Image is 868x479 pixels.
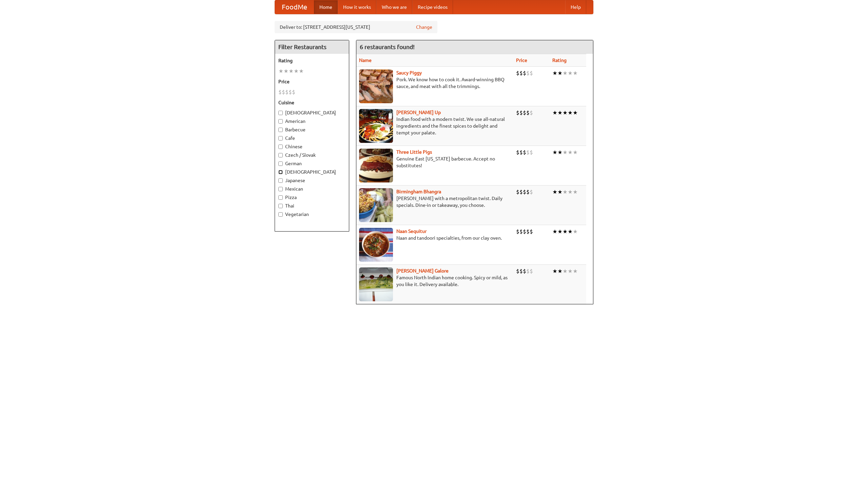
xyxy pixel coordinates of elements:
[359,267,393,301] img: currygalore.jpg
[376,0,412,14] a: Who we are
[278,152,346,158] label: Czech / Slovak
[278,111,283,115] input: [DEMOGRAPHIC_DATA]
[285,88,289,96] li: $
[523,188,526,196] li: $
[519,228,523,235] li: $
[278,119,283,124] input: American
[552,149,557,156] li: ★
[523,69,526,77] li: $
[396,189,441,194] a: Birmingham Bhangra
[278,170,283,174] input: [DEMOGRAPHIC_DATA]
[275,0,314,14] a: FoodMe
[278,126,346,133] label: Barbecue
[568,228,573,235] li: ★
[359,76,511,90] p: Pork. We know how to cook it. Award-winning BBQ sauce, and meat with all the trimmings.
[526,109,530,116] li: $
[530,188,533,196] li: $
[278,153,283,157] input: Czech / Slovak
[568,109,573,116] li: ★
[557,188,563,196] li: ★
[519,109,523,116] li: $
[552,58,567,63] a: Rating
[523,228,526,235] li: $
[278,202,346,209] label: Thai
[552,69,557,77] li: ★
[552,228,557,235] li: ★
[278,78,346,85] h5: Price
[359,109,393,143] img: curryup.jpg
[396,70,422,75] b: Saucy Piggy
[573,69,578,77] li: ★
[568,149,573,156] li: ★
[563,267,568,275] li: ★
[526,188,530,196] li: $
[526,267,530,275] li: $
[516,149,519,156] li: $
[360,44,415,50] ng-pluralize: 6 restaurants found!
[516,58,527,63] a: Price
[396,110,441,115] a: [PERSON_NAME] Up
[516,228,519,235] li: $
[359,188,393,222] img: bhangra.jpg
[563,228,568,235] li: ★
[573,188,578,196] li: ★
[278,135,346,141] label: Cafe
[278,178,283,183] input: Japanese
[530,228,533,235] li: $
[523,149,526,156] li: $
[282,88,285,96] li: $
[278,194,346,201] label: Pizza
[552,109,557,116] li: ★
[530,109,533,116] li: $
[278,57,346,64] h5: Rating
[359,195,511,209] p: [PERSON_NAME] with a metropolitan twist. Daily specials. Dine-in or takeaway, you choose.
[516,188,519,196] li: $
[563,188,568,196] li: ★
[516,267,519,275] li: $
[278,88,282,96] li: $
[563,149,568,156] li: ★
[519,69,523,77] li: $
[396,228,427,234] a: Naan Sequitur
[526,69,530,77] li: $
[557,109,563,116] li: ★
[530,267,533,275] li: $
[516,69,519,77] li: $
[278,160,346,167] label: German
[278,99,346,106] h5: Cuisine
[278,118,346,125] label: American
[412,0,453,14] a: Recipe videos
[278,212,283,217] input: Vegetarian
[573,109,578,116] li: ★
[278,177,346,184] label: Japanese
[278,195,283,200] input: Pizza
[359,235,511,241] p: Naan and tandoori specialties, from our clay oven.
[523,267,526,275] li: $
[278,169,346,175] label: [DEMOGRAPHIC_DATA]
[396,268,449,274] b: [PERSON_NAME] Galore
[557,149,563,156] li: ★
[278,187,283,191] input: Mexican
[289,88,292,96] li: $
[557,69,563,77] li: ★
[568,188,573,196] li: ★
[516,109,519,116] li: $
[359,116,511,136] p: Indian food with a modern twist. We use all-natural ingredients and the finest spices to delight ...
[359,58,372,63] a: Name
[278,143,346,150] label: Chinese
[278,161,283,166] input: German
[526,149,530,156] li: $
[278,109,346,116] label: [DEMOGRAPHIC_DATA]
[552,267,557,275] li: ★
[568,69,573,77] li: ★
[283,67,289,75] li: ★
[338,0,376,14] a: How it works
[519,149,523,156] li: $
[314,0,338,14] a: Home
[573,149,578,156] li: ★
[359,274,511,288] p: Famous North Indian home cooking. Spicy or mild, as you like it. Delivery available.
[523,109,526,116] li: $
[359,155,511,169] p: Genuine East [US_STATE] barbecue. Accept no substitutes!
